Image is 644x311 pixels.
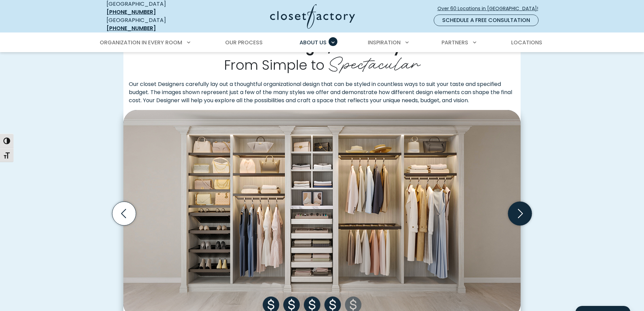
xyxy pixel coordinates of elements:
[505,199,534,228] button: Next slide
[106,8,156,16] a: [PHONE_NUMBER]
[328,48,420,75] span: Spectacular
[106,24,156,32] a: [PHONE_NUMBER]
[95,33,549,52] nav: Primary Menu
[368,39,401,46] span: Inspiration
[434,15,539,26] a: Schedule a Free Consultation
[100,39,182,46] span: Organization in Every Room
[106,16,205,32] div: [GEOGRAPHIC_DATA]
[224,55,325,74] span: From Simple to
[300,39,327,46] span: About Us
[437,3,544,15] a: Over 60 Locations in [GEOGRAPHIC_DATA]!
[123,80,521,110] p: Our closet Designers carefully lay out a thoughtful organizational design that can be styled in c...
[110,199,139,228] button: Previous slide
[225,39,263,46] span: Our Process
[437,5,544,12] span: Over 60 Locations in [GEOGRAPHIC_DATA]!
[511,39,542,46] span: Locations
[270,4,355,29] img: Closet Factory Logo
[442,39,468,46] span: Partners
